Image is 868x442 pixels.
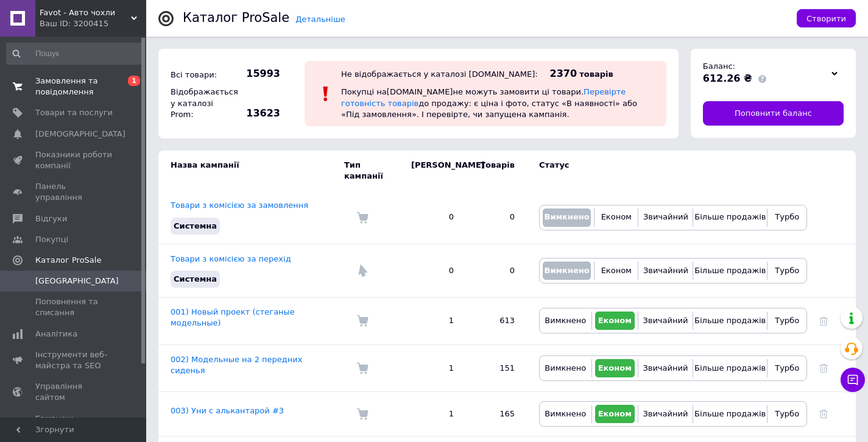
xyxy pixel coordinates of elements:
button: Більше продажів [696,262,764,280]
button: Звичайний [641,359,690,377]
button: Вимкнено [543,209,591,227]
span: Більше продажів [694,266,766,275]
td: Статус [527,151,807,191]
button: Чат з покупцем [841,368,865,392]
a: Перевірте готовність товарів [341,87,626,107]
span: Турбо [775,266,799,275]
div: Каталог ProSale [183,12,289,24]
a: Поповнити баланс [703,101,844,126]
span: Гаманець компанії [35,413,113,435]
span: Більше продажів [694,212,766,221]
a: Товари з комісією за замовлення [171,201,308,210]
span: Замовлення та повідомлення [35,76,113,98]
img: Комісія за замовлення [356,362,369,374]
button: Звичайний [641,312,690,330]
a: Детальніше [295,15,345,24]
img: Комісія за замовлення [356,212,369,224]
td: 165 [466,391,527,436]
button: Вимкнено [543,405,588,423]
button: Вимкнено [543,262,591,280]
span: Звичайний [643,316,688,325]
span: Вимкнено [545,409,586,418]
span: Панель управління [35,181,113,203]
span: товарів [579,70,613,79]
span: Аналітика [35,329,77,340]
span: 1 [128,76,140,86]
input: Пошук [6,43,144,65]
span: 13623 [238,107,280,120]
span: Показники роботи компанії [35,149,113,171]
button: Вимкнено [543,359,588,377]
button: Турбо [771,359,803,377]
span: Звичайний [643,266,688,275]
span: Системна [174,221,217,230]
span: [DEMOGRAPHIC_DATA] [35,129,125,140]
button: Турбо [771,405,803,423]
span: 612.26 ₴ [703,73,752,84]
button: Вимкнено [543,312,588,330]
span: Турбо [775,212,799,221]
span: Турбо [775,409,799,418]
td: Назва кампанії [158,151,344,191]
button: Більше продажів [696,312,764,330]
button: Економ [595,359,635,377]
td: Товарів [466,151,527,191]
button: Звичайний [641,405,690,423]
span: Економ [601,212,632,221]
span: Поповнення та списання [35,296,113,318]
span: [GEOGRAPHIC_DATA] [35,276,119,287]
td: 0 [399,244,466,297]
td: 0 [399,191,466,244]
td: 1 [399,298,466,344]
td: 0 [466,244,527,297]
span: Товари та послуги [35,107,113,118]
div: Відображається у каталозі Prom: [168,84,235,123]
a: Товари з комісією за перехід [171,254,291,263]
div: Всі товари: [168,66,235,84]
button: Економ [598,262,635,280]
span: Економ [598,316,632,325]
a: Видалити [819,316,828,325]
div: Не відображається у каталозі [DOMAIN_NAME]: [341,70,538,79]
span: Звичайний [643,409,688,418]
span: Каталог ProSale [35,255,101,266]
span: Звичайний [643,363,688,372]
a: Видалити [819,409,828,418]
span: Створити [806,14,846,23]
td: [PERSON_NAME] [399,151,466,191]
img: Комісія за замовлення [356,408,369,420]
span: Турбо [775,316,799,325]
span: Інструменти веб-майстра та SEO [35,349,113,371]
img: Комісія за перехід [356,265,369,277]
span: Баланс: [703,62,735,71]
button: Турбо [771,312,803,330]
span: Вимкнено [545,316,586,325]
span: Економ [598,409,632,418]
span: Вимкнено [545,363,586,372]
button: Економ [598,209,635,227]
span: Економ [601,266,632,275]
button: Більше продажів [696,405,764,423]
button: Звичайний [641,209,690,227]
button: Економ [595,405,635,423]
span: Більше продажів [694,409,766,418]
span: Favot - Авто чохли [40,7,131,18]
span: Покупці [35,234,68,245]
span: Вимкнено [544,266,589,275]
span: Поповнити баланс [735,108,812,119]
img: :exclamation: [317,85,335,103]
div: Ваш ID: 3200415 [40,18,146,29]
span: Вимкнено [544,212,589,221]
span: Економ [598,363,632,372]
img: Комісія за замовлення [356,315,369,327]
span: Більше продажів [694,363,766,372]
td: 0 [466,191,527,244]
button: Турбо [771,209,803,227]
span: Звичайний [643,212,688,221]
span: Системна [174,274,217,283]
button: Турбо [771,262,803,280]
span: Більше продажів [694,316,766,325]
span: Турбо [775,363,799,372]
button: Створити [797,9,856,27]
td: 1 [399,391,466,436]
